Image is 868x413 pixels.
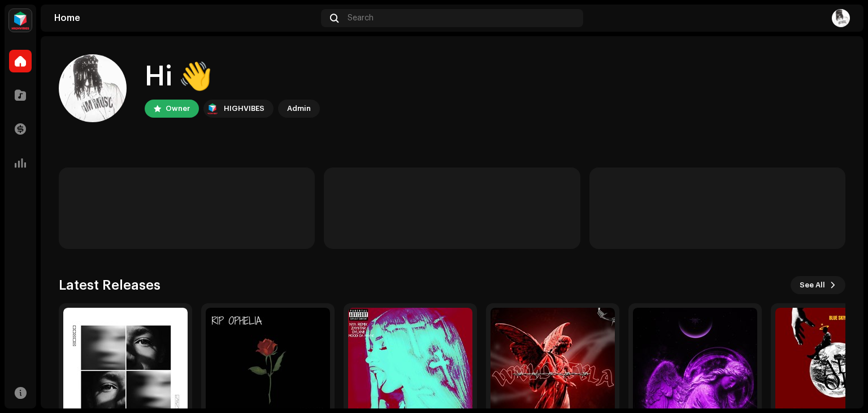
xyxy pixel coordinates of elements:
div: Admin [287,102,311,115]
h3: Latest Releases [59,276,160,294]
img: 7f6f2218-b727-49af-9bca-c0aa30fe5248 [59,54,127,122]
button: See All [791,276,845,294]
div: Owner [166,102,190,115]
div: Hi 👋 [145,59,320,95]
span: Search [348,14,374,23]
span: See All [800,274,825,296]
img: feab3aad-9b62-475c-8caf-26f15a9573ee [206,102,219,115]
div: Home [54,14,316,23]
img: feab3aad-9b62-475c-8caf-26f15a9573ee [9,9,32,32]
div: HIGHVIBES [224,102,264,115]
img: 7f6f2218-b727-49af-9bca-c0aa30fe5248 [832,9,850,27]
